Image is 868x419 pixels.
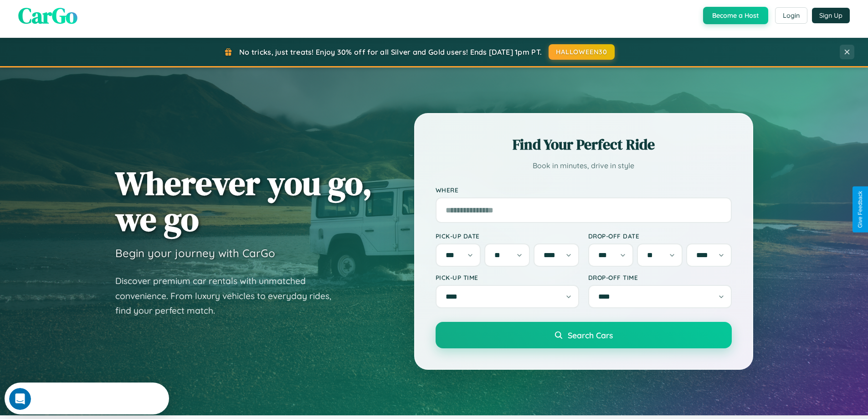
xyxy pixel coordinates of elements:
[588,232,732,240] label: Drop-off Date
[568,330,613,340] span: Search Cars
[436,274,579,281] label: Pick-up Time
[436,322,732,348] button: Search Cars
[588,274,732,281] label: Drop-off Time
[857,191,863,228] div: Give Feedback
[239,47,542,57] span: No tricks, just treats! Enjoy 30% off for all Silver and Gold users! Ends [DATE] 1pm PT.
[436,134,732,155] h2: Find Your Perfect Ride
[436,186,732,194] label: Where
[436,159,732,172] p: Book in minutes, drive in style
[703,7,768,24] button: Become a Host
[775,7,807,24] button: Login
[549,44,615,60] button: HALLOWEEN30
[436,232,579,240] label: Pick-up Date
[812,8,850,23] button: Sign Up
[115,274,343,318] p: Discover premium car rentals with unmatched convenience. From luxury vehicles to everyday rides, ...
[115,165,372,237] h1: Wherever you go, we go
[115,246,275,260] h3: Begin your journey with CarGo
[5,383,169,414] iframe: Intercom live chat discovery launcher
[18,0,77,31] span: CarGo
[9,388,31,410] iframe: Intercom live chat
